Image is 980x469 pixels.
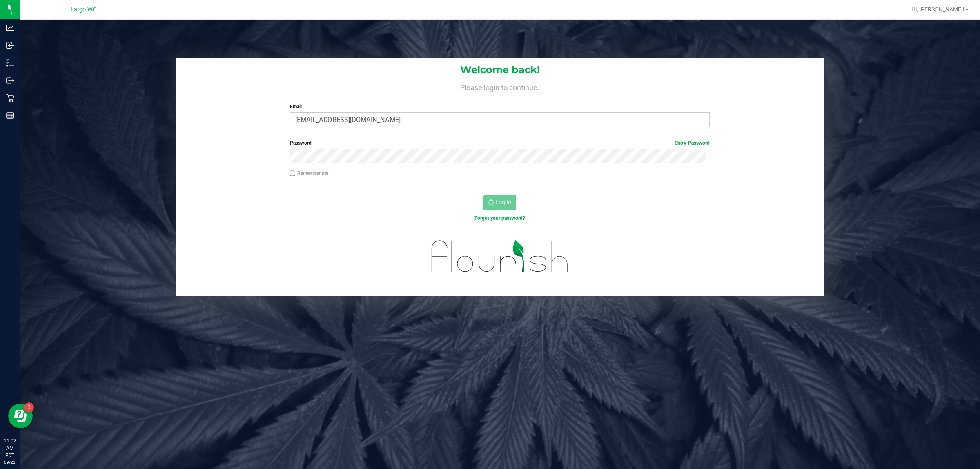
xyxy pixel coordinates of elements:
label: Email [290,103,710,110]
span: Largo WC [71,6,96,13]
inline-svg: Inventory [6,59,14,67]
inline-svg: Inbound [6,41,14,49]
inline-svg: Retail [6,94,14,102]
img: flourish_logo.svg [419,230,581,283]
label: Remember me [290,170,328,177]
span: Log In [495,199,511,205]
input: Remember me [290,170,296,176]
h4: Please login to continue. [176,82,824,92]
span: Hi, [PERSON_NAME]! [911,6,964,13]
inline-svg: Outbound [6,76,14,85]
button: Log In [483,195,516,210]
p: 09/23 [4,459,16,465]
span: Password [290,140,312,146]
iframe: Resource center [8,404,33,428]
inline-svg: Reports [6,112,14,120]
inline-svg: Analytics [6,24,14,32]
a: Show Password [675,140,710,146]
h1: Welcome back! [176,65,824,75]
p: 11:02 AM EDT [4,437,16,459]
iframe: Resource center unread badge [24,402,34,412]
a: Forgot your password? [474,215,525,221]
